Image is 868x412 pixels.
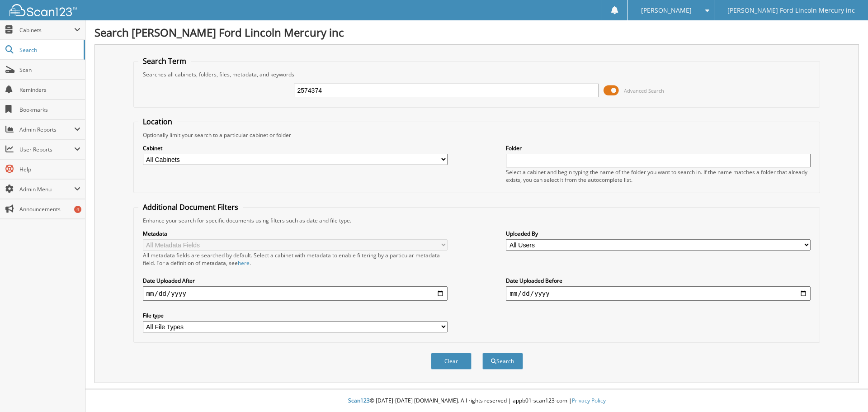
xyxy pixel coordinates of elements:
span: Help [19,166,80,173]
label: Date Uploaded After [143,277,448,284]
label: File type [143,312,448,319]
div: Enhance your search for specific documents using filters such as date and file type. [138,217,816,224]
span: Scan [19,66,80,74]
div: © [DATE]-[DATE] [DOMAIN_NAME]. All rights reserved | appb01-scan123-com | [85,390,868,412]
input: end [506,286,811,301]
label: Cabinet [143,144,448,152]
span: Search [19,46,79,54]
span: Admin Menu [19,185,74,193]
legend: Additional Document Filters [138,202,243,212]
button: Search [482,353,523,369]
h1: Search [PERSON_NAME] Ford Lincoln Mercury inc [94,25,859,40]
span: Bookmarks [19,106,80,114]
label: Folder [506,144,811,152]
input: start [143,286,448,301]
legend: Search Term [138,56,191,66]
label: Uploaded By [506,230,811,237]
div: Searches all cabinets, folders, files, metadata, and keywords [138,71,816,78]
span: [PERSON_NAME] Ford Lincoln Mercury inc [727,8,855,13]
div: Optionally limit your search to a particular cabinet or folder [138,131,816,139]
label: Date Uploaded Before [506,277,811,284]
span: User Reports [19,146,74,153]
div: All metadata fields are searched by default. Select a cabinet with metadata to enable filtering b... [143,251,448,267]
legend: Location [138,117,177,127]
label: Metadata [143,230,448,237]
span: Cabinets [19,26,74,34]
img: scan123-logo-white.svg [9,4,77,16]
a: Privacy Policy [572,397,606,404]
a: here [238,259,250,267]
span: Admin Reports [19,126,74,133]
div: Select a cabinet and begin typing the name of the folder you want to search in. If the name match... [506,168,811,184]
span: Advanced Search [624,87,664,94]
span: [PERSON_NAME] [641,8,692,13]
span: Reminders [19,86,80,94]
div: 4 [74,206,81,213]
span: Announcements [19,205,80,213]
span: Scan123 [348,397,370,404]
button: Clear [431,353,472,369]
